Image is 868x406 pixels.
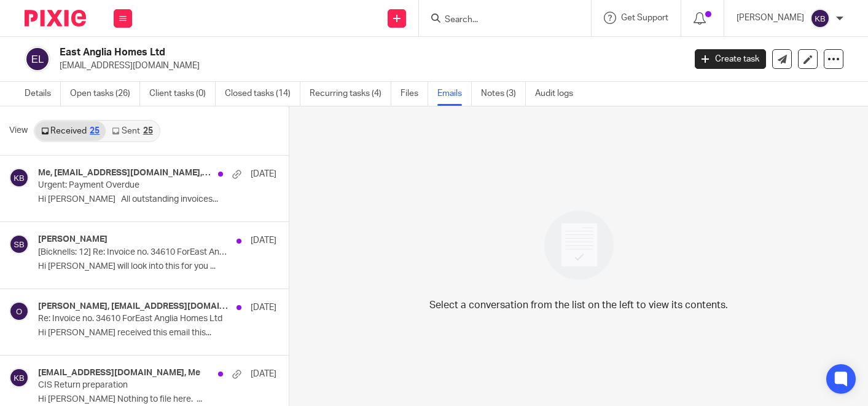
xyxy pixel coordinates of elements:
[60,60,676,72] p: [EMAIL_ADDRESS][DOMAIN_NAME]
[38,328,276,338] p: Hi [PERSON_NAME] received this email this...
[35,121,106,141] a: Received25
[9,368,29,388] img: svg%3E
[38,301,230,312] h4: [PERSON_NAME], [EMAIL_ADDRESS][DOMAIN_NAME]
[38,247,229,258] p: [Bicknells: 12] Re: Invoice no. 34610 ForEast Anglia Homes Ltd
[25,46,50,72] img: svg%3E
[225,82,300,106] a: Closed tasks (14)
[251,168,276,180] p: [DATE]
[38,394,276,405] p: Hi [PERSON_NAME] Nothing to file here. ...
[106,121,158,141] a: Sent25
[9,301,29,321] img: svg%3E
[149,82,216,106] a: Client tasks (0)
[737,12,804,24] p: [PERSON_NAME]
[38,380,229,391] p: CIS Return preparation
[401,82,428,106] a: Files
[310,82,391,106] a: Recurring tasks (4)
[429,298,728,312] p: Select a conversation from the list on the left to view its contents.
[621,14,668,22] span: Get Support
[251,301,276,314] p: [DATE]
[38,234,108,245] h4: [PERSON_NAME]
[38,261,276,272] p: Hi [PERSON_NAME] will look into this for you ...
[90,127,100,135] div: 25
[437,82,472,106] a: Emails
[143,127,153,135] div: 25
[810,9,830,28] img: svg%3E
[38,314,229,324] p: Re: Invoice no. 34610 ForEast Anglia Homes Ltd
[535,82,582,106] a: Audit logs
[25,10,86,26] img: Pixie
[536,202,622,288] img: image
[38,168,212,178] h4: Me, [EMAIL_ADDRESS][DOMAIN_NAME], [EMAIL_ADDRESS][DOMAIN_NAME]
[9,124,28,137] span: View
[251,368,276,380] p: [DATE]
[9,168,29,188] img: svg%3E
[38,368,200,378] h4: [EMAIL_ADDRESS][DOMAIN_NAME], Me
[444,15,554,26] input: Search
[25,82,61,106] a: Details
[695,49,766,69] a: Create task
[38,180,229,191] p: Urgent: Payment Overdue
[481,82,526,106] a: Notes (3)
[251,234,276,247] p: [DATE]
[70,82,140,106] a: Open tasks (26)
[38,194,276,205] p: Hi [PERSON_NAME] All outstanding invoices...
[9,234,29,254] img: svg%3E
[60,46,553,59] h2: East Anglia Homes Ltd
